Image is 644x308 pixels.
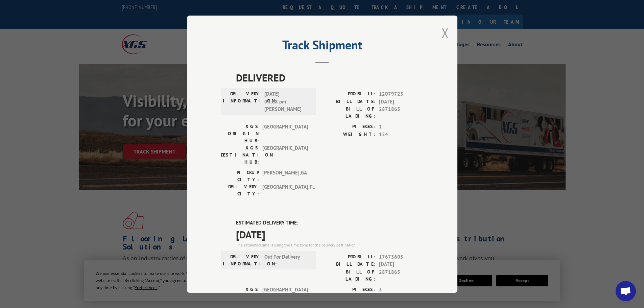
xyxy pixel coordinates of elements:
[322,253,376,261] label: PROBILL:
[379,90,424,98] span: 12079723
[221,144,259,166] label: XGS DESTINATION HUB:
[264,90,310,113] span: [DATE] 04:08 pm [PERSON_NAME]
[322,268,376,282] label: BILL OF LADING:
[322,105,376,120] label: BILL OF LADING:
[322,261,376,268] label: BILL DATE:
[221,123,259,144] label: XGS ORIGIN HUB:
[322,123,376,131] label: PIECES:
[379,123,424,131] span: 1
[379,98,424,105] span: [DATE]
[379,286,424,293] span: 3
[221,169,259,183] label: PICKUP CITY:
[262,169,308,183] span: [PERSON_NAME] , GA
[322,90,376,98] label: PROBILL:
[322,131,376,138] label: WEIGHT:
[442,24,449,42] button: Close modal
[236,219,424,227] label: ESTIMATED DELIVERY TIME:
[262,123,308,144] span: [GEOGRAPHIC_DATA]
[322,98,376,105] label: BILL DATE:
[236,227,424,242] span: [DATE]
[236,70,424,85] span: DELIVERED
[221,183,259,197] label: DELIVERY CITY:
[262,144,308,166] span: [GEOGRAPHIC_DATA]
[221,40,424,53] h2: Track Shipment
[379,253,424,261] span: 17673605
[262,286,308,307] span: [GEOGRAPHIC_DATA]
[236,242,424,248] div: The estimated time is using the time zone for the delivery destination.
[616,281,636,301] div: Open chat
[379,261,424,268] span: [DATE]
[221,286,259,307] label: XGS ORIGIN HUB:
[223,253,261,267] label: DELIVERY INFORMATION:
[379,131,424,138] span: 154
[322,286,376,293] label: PIECES:
[262,183,308,197] span: [GEOGRAPHIC_DATA] , FL
[379,105,424,120] span: 2871865
[223,90,261,113] label: DELIVERY INFORMATION:
[379,268,424,282] span: 2871865
[264,253,310,267] span: Out For Delivery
